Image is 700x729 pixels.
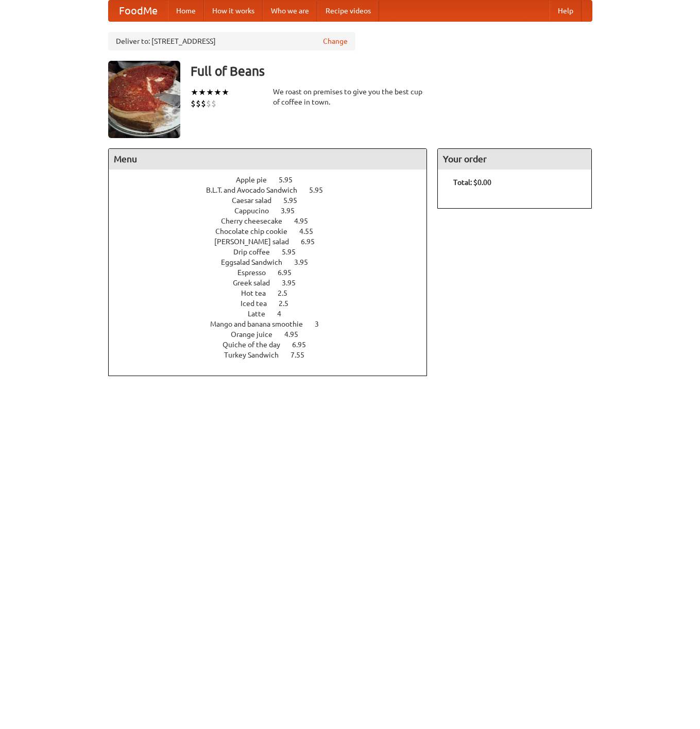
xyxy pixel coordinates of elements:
span: Caesar salad [232,196,282,205]
li: $ [206,98,211,109]
li: ★ [191,87,198,98]
a: Mango and banana smoothie 3 [210,320,338,328]
span: 5.95 [309,186,333,194]
span: Hot tea [241,289,276,297]
span: Mango and banana smoothie [210,320,313,328]
span: 3.95 [282,279,306,287]
a: Apple pie 5.95 [236,176,312,184]
span: 4.95 [294,217,318,225]
span: Chocolate chip cookie [215,227,298,235]
a: Espresso 6.95 [237,268,311,277]
span: 7.55 [291,351,315,359]
a: Turkey Sandwich 7.55 [224,351,323,359]
span: 5.95 [282,248,306,256]
span: Orange juice [231,330,283,338]
span: 2.5 [278,289,298,297]
span: 6.95 [278,268,302,277]
a: Help [550,1,582,21]
span: 5.95 [283,196,308,205]
li: ★ [198,87,206,98]
a: Drip coffee 5.95 [233,248,315,256]
a: Quiche of the day 6.95 [223,341,325,349]
h4: Menu [109,149,427,169]
a: Eggsalad Sandwich 3.95 [221,258,327,266]
li: $ [191,98,196,109]
h4: Your order [438,149,591,169]
li: ★ [221,87,229,98]
a: How it works [204,1,263,21]
a: Greek salad 3.95 [233,279,315,287]
a: Recipe videos [317,1,379,21]
a: Cappucino 3.95 [234,207,314,215]
span: Eggsalad Sandwich [221,258,293,266]
a: [PERSON_NAME] salad 6.95 [214,238,334,246]
span: 4.55 [299,227,323,235]
span: 3.95 [294,258,318,266]
span: 3.95 [281,207,305,215]
a: Hot tea 2.5 [241,289,306,297]
span: 3 [315,320,329,328]
span: 5.95 [279,176,303,184]
span: 4 [277,310,292,318]
span: Cappucino [234,207,279,215]
a: Orange juice 4.95 [231,330,317,338]
span: Quiche of the day [223,341,291,349]
span: Latte [248,310,276,318]
span: 4.95 [284,330,309,338]
a: Change [323,36,348,46]
span: Drip coffee [233,248,280,256]
a: B.L.T. and Avocado Sandwich 5.95 [206,186,342,194]
li: $ [211,98,216,109]
a: Chocolate chip cookie 4.55 [215,227,332,235]
a: Latte 4 [248,310,300,318]
h3: Full of Beans [191,61,592,81]
li: ★ [206,87,214,98]
li: ★ [214,87,221,98]
span: 6.95 [292,341,316,349]
span: Apple pie [236,176,277,184]
a: Who we are [263,1,317,21]
div: Deliver to: [STREET_ADDRESS] [108,32,355,50]
a: FoodMe [109,1,168,21]
span: Greek salad [233,279,280,287]
span: 6.95 [301,238,325,246]
div: We roast on premises to give you the best cup of coffee in town. [273,87,428,107]
li: $ [201,98,206,109]
img: angular.jpg [108,61,180,138]
span: [PERSON_NAME] salad [214,238,299,246]
b: Total: $0.00 [453,178,491,187]
a: Cherry cheesecake 4.95 [221,217,327,225]
a: Caesar salad 5.95 [232,196,316,205]
span: 2.5 [279,299,299,308]
span: Iced tea [241,299,277,308]
li: $ [196,98,201,109]
a: Iced tea 2.5 [241,299,308,308]
span: Turkey Sandwich [224,351,289,359]
span: Espresso [237,268,276,277]
a: Home [168,1,204,21]
span: B.L.T. and Avocado Sandwich [206,186,308,194]
span: Cherry cheesecake [221,217,293,225]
